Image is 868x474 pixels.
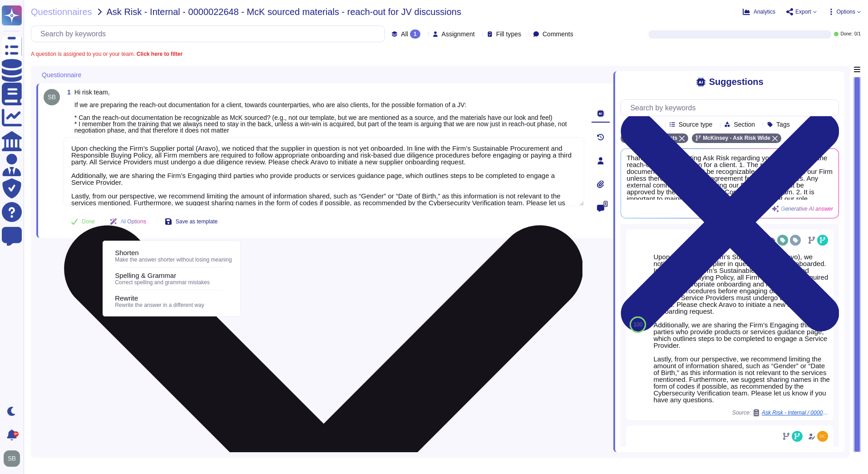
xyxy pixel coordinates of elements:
img: user [44,89,60,105]
span: 1 [64,89,71,95]
span: 0 / 1 [854,32,861,36]
span: Source: [732,409,830,416]
textarea: Upon checking the Firm’s Supplier portal (Aravo), we noticed that the supplier in question is not... [64,137,584,206]
div: Rewrite [108,296,111,306]
span: Rewrite [115,294,138,302]
span: 0 [603,201,608,207]
span: Correct spelling and grammar mistakes [115,279,210,286]
div: Rewrite [108,291,235,311]
div: Shorten [108,251,111,261]
b: Click here to filter [135,51,182,57]
span: Rewrite the answer in a different way [115,302,204,308]
div: Spelling & Grammar [108,273,111,284]
span: Questionnaire [42,72,81,78]
span: Done: [840,32,853,36]
span: Assignment [442,31,475,37]
span: Options [837,9,855,15]
button: Analytics [743,8,775,15]
div: Spelling & Grammar [115,272,232,280]
input: Search by keywords [36,26,385,42]
span: Shorten [115,249,139,257]
span: Fill types [496,31,521,37]
span: Make the answer shorter without losing meaning [115,257,232,263]
div: 1 [410,30,420,39]
img: user [817,431,828,442]
span: Comments [542,31,573,37]
span: Spelling & Grammar [115,272,176,280]
span: All [401,31,408,37]
span: Questionnaires [31,7,92,16]
span: Ask Risk - Internal - 0000022648 - McK sourced materials - reach-out for JV discussions [107,7,461,16]
span: A question is assigned to you or your team. [31,51,182,57]
span: 100 [633,322,642,327]
div: 9+ [13,431,19,437]
div: Upon checking the Firm’s Supplier portal (Aravo), we noticed that the supplier in question is not... [653,253,830,403]
input: Search by keywords [626,100,838,116]
span: Export [795,9,811,15]
div: Spelling & Grammar [108,268,235,289]
img: user [4,450,20,467]
div: Shorten [115,249,232,257]
button: user [2,449,26,469]
div: Rewrite [115,294,232,302]
span: Ask Risk - Internal / 0000022648 - McK sourced materials - reach-out for JV discussions [762,410,830,415]
div: Shorten [108,246,235,266]
span: Analytics [754,9,775,15]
